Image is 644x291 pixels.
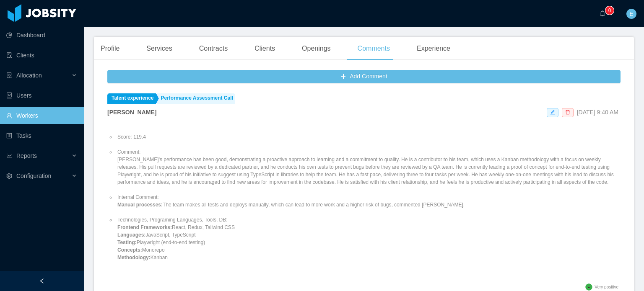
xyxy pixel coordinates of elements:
div: Openings [295,37,338,60]
span: Allocation [16,72,42,79]
div: Profile [94,37,126,60]
span: Very positive [595,285,618,289]
span: [DATE] 9:40 AM [577,109,618,116]
i: icon: delete [565,110,570,115]
div: Contracts [192,37,234,60]
strong: Frontend Frameworks: [117,224,172,230]
li: Internal Comment: The team makes all tests and deploys manually, which can lead to more work and ... [116,193,621,209]
div: Services [140,37,179,60]
a: icon: userWorkers [6,107,77,124]
strong: Concepts: [117,247,142,253]
strong: Testing: [117,239,137,245]
i: icon: bell [600,10,605,16]
span: Reports [16,152,37,159]
div: Experience [410,37,457,60]
li: Comment: [PERSON_NAME]'s performance has been good, demonstrating a proactive approach to learnin... [116,148,621,186]
a: icon: auditClients [6,47,77,64]
strong: Languages: [117,232,145,238]
button: icon: plusAdd Comment [107,70,621,83]
i: icon: line-chart [6,153,12,159]
li: Score: 119.4 [116,133,621,141]
a: icon: profileTasks [6,127,77,144]
a: Performance Assessment Call [157,93,235,104]
a: icon: pie-chartDashboard [6,27,77,44]
i: icon: setting [6,173,12,179]
a: icon: robotUsers [6,87,77,104]
div: Clients [248,37,282,60]
span: Configuration [16,173,51,179]
a: Talent experience [107,93,156,104]
div: Comments [351,37,397,60]
span: E [629,9,633,19]
li: Technologies, Programing Languages, Tools, DB: React, Redux, Tailwind CSS JavaScript, TypeScript ... [116,216,621,261]
i: icon: edit [550,110,555,115]
strong: Methodology: [117,255,151,260]
sup: 0 [605,6,614,15]
i: icon: solution [6,72,12,78]
strong: [PERSON_NAME] [107,109,156,116]
strong: Manual processes: [117,202,163,208]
